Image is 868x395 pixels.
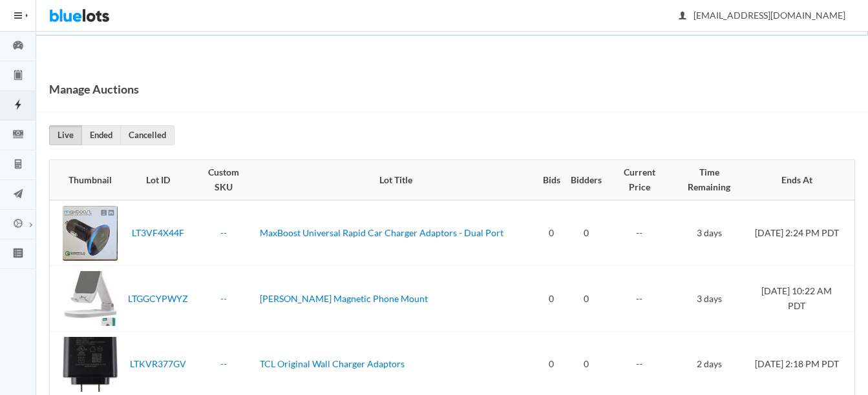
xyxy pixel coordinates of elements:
[49,125,82,145] a: Live
[260,358,405,369] a: TCL Original Wall Charger Adaptors
[81,125,121,145] a: Ended
[607,200,672,266] td: --
[538,266,566,332] td: 0
[255,160,538,200] th: Lot Title
[260,227,503,238] a: MaxBoost Universal Rapid Car Charger Adaptors - Dual Port
[220,358,227,369] a: --
[676,10,689,23] ion-icon: person
[130,358,186,369] a: LTKVR377GV
[128,293,188,304] a: LTGGCYPWYZ
[672,266,746,332] td: 3 days
[123,160,193,200] th: Lot ID
[672,200,746,266] td: 3 days
[746,266,854,332] td: [DATE] 10:22 AM PDT
[746,160,854,200] th: Ends At
[260,293,428,304] a: [PERSON_NAME] Magnetic Phone Mount
[607,160,672,200] th: Current Price
[672,160,746,200] th: Time Remaining
[49,79,139,99] h1: Manage Auctions
[220,293,227,304] a: --
[566,200,607,266] td: 0
[679,10,845,21] span: [EMAIL_ADDRESS][DOMAIN_NAME]
[566,266,607,332] td: 0
[193,160,255,200] th: Custom SKU
[607,266,672,332] td: --
[220,227,227,238] a: --
[50,160,123,200] th: Thumbnail
[132,227,184,238] a: LT3VF4X44F
[746,200,854,266] td: [DATE] 2:24 PM PDT
[120,125,175,145] a: Cancelled
[566,160,607,200] th: Bidders
[538,160,566,200] th: Bids
[538,200,566,266] td: 0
